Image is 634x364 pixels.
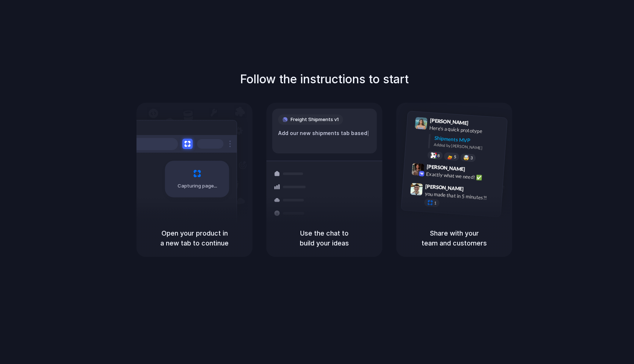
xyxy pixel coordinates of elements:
[454,155,456,159] span: 5
[425,190,498,203] div: you made that in 5 minutes?!
[405,228,503,248] h5: Share with your team and customers
[426,163,465,173] span: [PERSON_NAME]
[291,116,339,123] span: Freight Shipments v1
[437,154,440,158] span: 8
[240,70,409,88] h1: Follow the instructions to start
[145,228,244,248] h5: Open your product in a new tab to continue
[426,170,499,183] div: Exactly what we need! ✅
[467,166,482,175] span: 9:42 AM
[463,155,470,161] div: 🤯
[466,186,481,195] span: 9:47 AM
[434,142,501,152] div: Added by [PERSON_NAME]
[434,201,437,205] span: 1
[278,129,371,137] div: Add our new shipments tab based
[178,182,218,190] span: Capturing page
[430,116,469,127] span: [PERSON_NAME]
[470,156,473,160] span: 3
[425,182,464,193] span: [PERSON_NAME]
[275,228,374,248] h5: Use the chat to build your ideas
[471,120,486,129] span: 9:41 AM
[434,134,502,146] div: Shipments MVP
[429,124,503,136] div: Here's a quick prototype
